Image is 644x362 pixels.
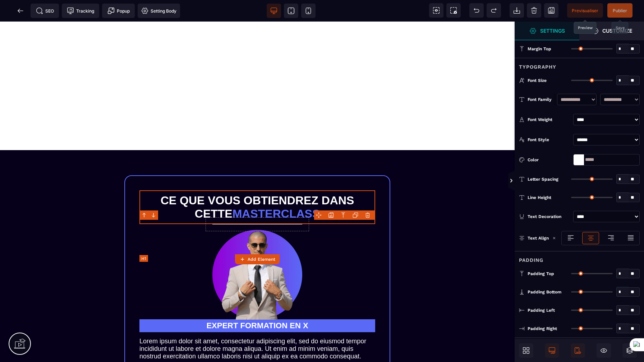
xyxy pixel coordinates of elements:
[519,235,549,242] p: Text Align
[528,176,558,182] span: Letter Spacing
[528,116,570,123] div: Font Weight
[528,156,570,163] div: Color
[528,289,561,295] span: Padding Bottom
[36,7,54,14] span: SEO
[515,22,579,40] span: Settings
[67,7,94,14] span: Tracking
[571,343,585,358] span: Mobile Only
[233,186,320,199] span: masterclass
[519,343,533,358] span: Open Blocks
[515,58,644,71] div: Typography
[212,208,302,298] img: 643546126f8e52ece12a677282fea1e0_profil.png
[528,96,553,103] div: Font Family
[579,22,644,40] span: Open Style Manager
[597,343,611,358] span: Hide/Show Block
[545,343,559,358] span: Desktop Only
[528,78,547,83] span: Font Size
[141,7,176,14] span: Setting Body
[622,343,637,358] span: Open Layers
[446,3,461,18] span: Screenshot
[528,213,570,220] div: Text Decoration
[248,257,275,262] strong: Add Element
[552,236,556,240] img: loading
[567,3,603,18] span: Preview
[528,326,557,331] span: Padding Right
[139,169,375,203] h1: Ce que vous obtiendrez dans cette
[613,8,627,13] span: Publier
[528,195,551,200] span: Line Height
[235,254,280,264] button: Add Element
[515,251,644,264] div: Padding
[139,298,375,311] text: EXPERT FORMATION EN X
[528,271,554,277] span: Padding Top
[107,7,130,14] span: Popup
[602,28,632,33] strong: Customize
[528,136,570,143] div: Font Style
[528,46,551,52] span: Margin Top
[528,307,555,313] span: Padding Left
[540,28,565,33] strong: Settings
[572,8,598,13] span: Previsualiser
[429,3,443,18] span: View components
